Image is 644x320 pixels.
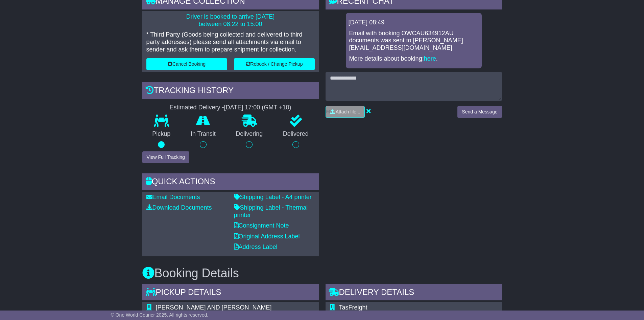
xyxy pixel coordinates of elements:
[349,19,479,26] div: [DATE] 08:49
[234,58,315,70] button: Rebook / Change Pickup
[424,55,436,62] a: here
[273,130,319,138] p: Delivered
[181,130,226,138] p: In Transit
[349,30,478,52] p: Email with booking OWCAU634912AU documents was sent to [PERSON_NAME][EMAIL_ADDRESS][DOMAIN_NAME].
[146,58,227,70] button: Cancel Booking
[224,104,291,111] div: [DATE] 17:00 (GMT +10)
[142,266,502,280] h3: Booking Details
[234,243,278,250] a: Address Label
[326,284,502,302] div: Delivery Details
[339,304,367,311] span: TasFreight
[156,304,272,311] span: [PERSON_NAME] AND [PERSON_NAME]
[146,31,315,53] p: * Third Party (Goods being collected and delivered to third party addresses) please send all atta...
[142,82,319,101] div: Tracking history
[111,312,209,318] span: © One World Courier 2025. All rights reserved.
[142,104,319,111] div: Estimated Delivery -
[234,204,308,218] a: Shipping Label - Thermal printer
[146,13,315,28] p: Driver is booked to arrive [DATE] between 08:22 to 15:00
[457,106,502,118] button: Send a Message
[349,55,478,63] p: More details about booking: .
[142,173,319,192] div: Quick Actions
[142,284,319,302] div: Pickup Details
[142,130,181,138] p: Pickup
[234,222,289,229] a: Consignment Note
[146,204,212,211] a: Download Documents
[234,194,312,200] a: Shipping Label - A4 printer
[234,233,300,240] a: Original Address Label
[142,151,189,163] button: View Full Tracking
[146,194,200,200] a: Email Documents
[226,130,273,138] p: Delivering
